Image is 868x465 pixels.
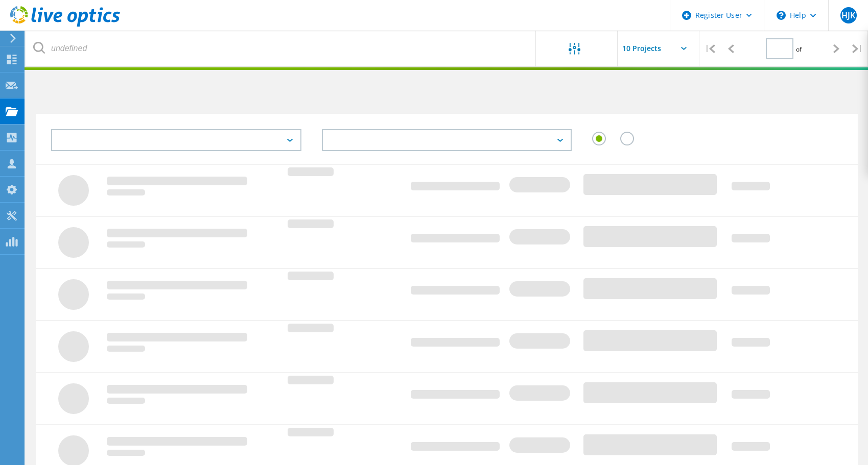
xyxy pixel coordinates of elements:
[777,11,786,20] svg: \n
[796,45,802,54] span: of
[26,31,536,66] input: undefined
[699,31,720,67] div: |
[10,21,120,29] a: Live Optics Dashboard
[847,31,868,67] div: |
[841,11,855,19] span: HJK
